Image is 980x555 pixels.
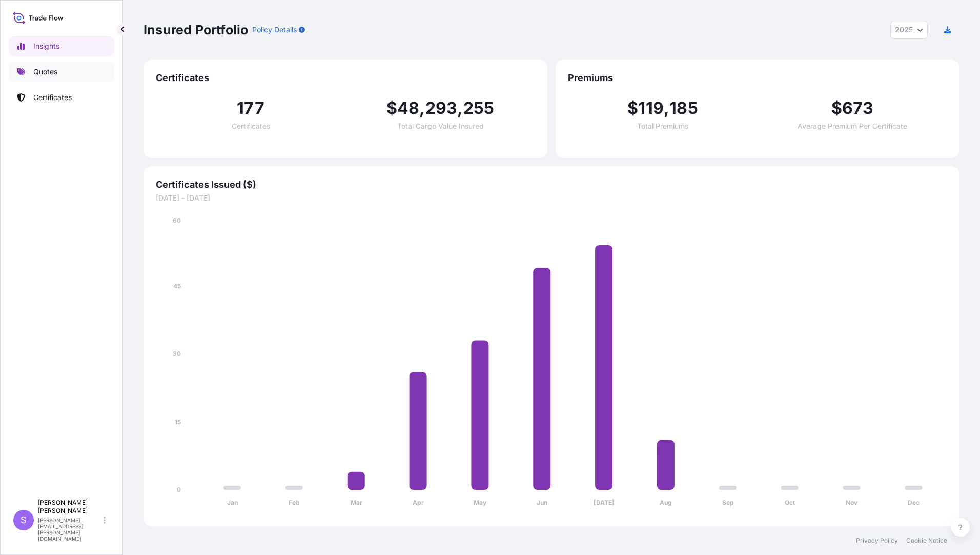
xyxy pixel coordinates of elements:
[351,499,362,506] tspan: Mar
[252,25,297,35] p: Policy Details
[175,418,181,426] tspan: 15
[9,62,114,82] a: Quotes
[237,100,264,116] span: 177
[413,499,424,506] tspan: Apr
[568,72,947,84] span: Premiums
[21,515,27,525] span: S
[232,123,270,130] span: Certificates
[895,25,913,35] span: 2025
[173,350,181,358] tspan: 30
[33,92,72,103] p: Certificates
[638,100,664,116] span: 119
[33,67,57,77] p: Quotes
[890,21,928,39] button: Year Selector
[177,486,181,493] tspan: 0
[33,41,59,51] p: Insights
[637,123,688,130] span: Total Premiums
[419,100,425,116] span: ,
[856,537,898,545] a: Privacy Policy
[457,100,463,116] span: ,
[908,499,920,506] tspan: Dec
[722,499,734,506] tspan: Sep
[38,499,101,515] p: [PERSON_NAME] [PERSON_NAME]
[156,72,535,84] span: Certificates
[227,499,238,506] tspan: Jan
[289,499,300,506] tspan: Feb
[785,499,795,506] tspan: Oct
[831,100,842,116] span: $
[669,100,698,116] span: 185
[173,216,181,224] tspan: 60
[842,100,873,116] span: 673
[474,499,487,506] tspan: May
[594,499,615,506] tspan: [DATE]
[173,282,181,290] tspan: 45
[906,537,947,545] a: Cookie Notice
[660,499,672,506] tspan: Aug
[846,499,858,506] tspan: Nov
[463,100,495,116] span: 255
[386,100,397,116] span: $
[798,123,907,130] span: Average Premium Per Certificate
[627,100,638,116] span: $
[9,87,114,108] a: Certificates
[537,499,547,506] tspan: Jun
[9,36,114,56] a: Insights
[425,100,458,116] span: 293
[38,517,101,542] p: [PERSON_NAME][EMAIL_ADDRESS][PERSON_NAME][DOMAIN_NAME]
[144,22,248,38] p: Insured Portfolio
[664,100,669,116] span: ,
[156,179,947,191] span: Certificates Issued ($)
[397,100,419,116] span: 48
[397,123,484,130] span: Total Cargo Value Insured
[156,193,947,203] span: [DATE] - [DATE]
